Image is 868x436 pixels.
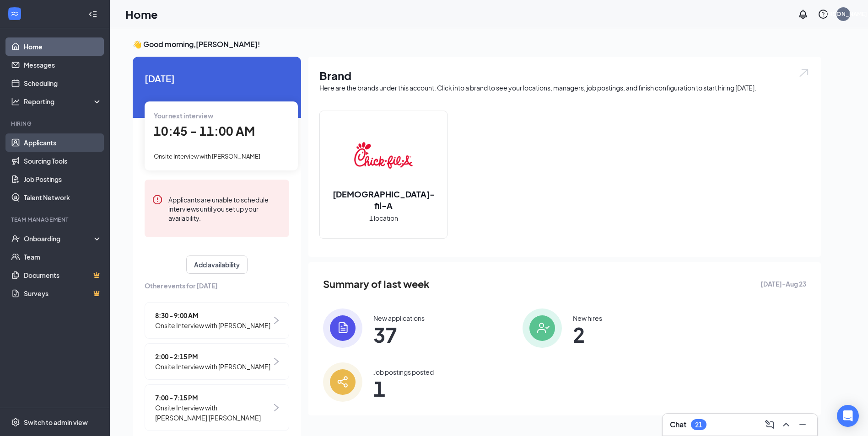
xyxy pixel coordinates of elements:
div: Switch to admin view [24,418,88,427]
span: Onsite Interview with [PERSON_NAME] [155,362,270,372]
h1: Brand [319,68,810,83]
div: Hiring [11,120,100,128]
span: 8:30 - 9:00 AM [155,310,270,320]
a: Home [24,37,102,56]
button: Add availability [186,255,248,274]
span: 2:00 - 2:15 PM [155,351,270,362]
a: Messages [24,56,102,74]
svg: Error [152,194,163,205]
h3: 👋 Good morning, [PERSON_NAME] ! [133,39,821,49]
img: icon [523,308,562,348]
a: Sourcing Tools [24,152,102,170]
h1: Home [125,6,158,22]
div: New applications [373,314,425,323]
span: [DATE] [145,71,289,85]
span: Summary of last week [323,276,430,292]
button: ChevronUp [779,417,793,432]
span: Onsite Interview with [PERSON_NAME] [154,153,260,160]
button: ComposeMessage [762,417,777,432]
img: icon [323,362,362,402]
img: open.6027fd2a22e1237b5b06.svg [798,68,810,78]
img: icon [323,308,362,348]
span: 7:00 - 7:15 PM [155,393,272,403]
svg: Settings [11,418,20,427]
span: [DATE] - Aug 23 [760,279,806,289]
svg: ComposeMessage [764,419,775,430]
span: 1 [373,380,434,397]
svg: QuestionInfo [818,9,829,20]
svg: Notifications [798,9,809,20]
svg: UserCheck [11,234,20,243]
div: Open Intercom Messenger [837,405,859,427]
div: Here are the brands under this account. Click into a brand to see your locations, managers, job p... [319,83,810,92]
span: Onsite Interview with [PERSON_NAME]'[PERSON_NAME] [155,403,272,423]
a: SurveysCrown [24,284,102,303]
div: New hires [573,314,602,323]
a: Job Postings [24,170,102,188]
span: Other events for [DATE] [145,281,289,291]
h2: [DEMOGRAPHIC_DATA]-fil-A [320,188,447,211]
h3: Chat [670,420,686,430]
svg: ChevronUp [781,419,792,430]
div: Reporting [24,97,102,106]
div: [PERSON_NAME] [820,10,867,18]
svg: Minimize [797,419,808,430]
span: 1 location [369,213,398,223]
div: Applicants are unable to schedule interviews until you set up your availability. [168,194,282,223]
div: 21 [695,421,702,429]
a: DocumentsCrown [24,266,102,284]
div: Job postings posted [373,367,434,377]
span: Your next interview [154,112,213,120]
svg: WorkstreamLogo [10,9,19,18]
a: Applicants [24,133,102,152]
button: Minimize [795,417,810,432]
div: Onboarding [24,234,94,243]
span: 37 [373,326,425,343]
a: Team [24,248,102,266]
a: Talent Network [24,188,102,207]
span: 2 [573,326,602,343]
div: Team Management [11,216,100,223]
span: 10:45 - 11:00 AM [154,123,255,138]
span: Onsite Interview with [PERSON_NAME] [155,320,270,330]
svg: Analysis [11,97,20,106]
a: Scheduling [24,74,102,92]
img: Chick-fil-A [354,126,413,185]
svg: Collapse [88,10,97,19]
